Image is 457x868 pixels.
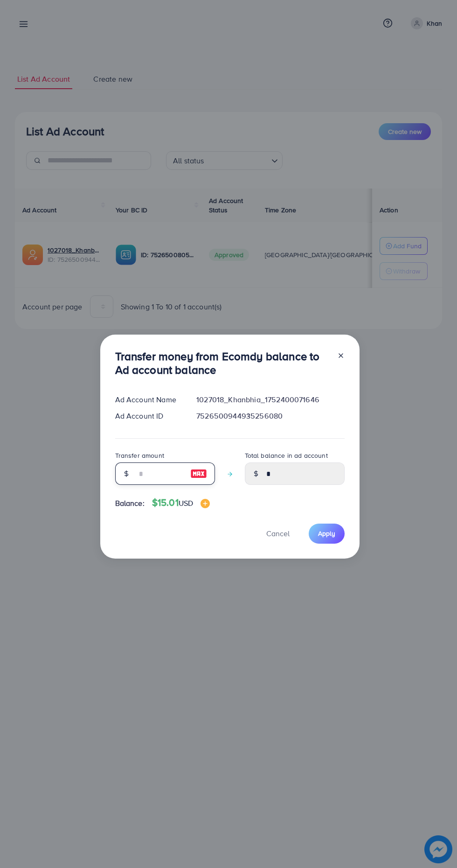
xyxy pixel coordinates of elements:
div: 1027018_Khanbhia_1752400071646 [189,394,352,405]
img: image [190,468,207,479]
label: Transfer amount [115,451,164,460]
button: Cancel [255,524,301,544]
span: Balance: [115,498,145,509]
span: Apply [318,529,335,538]
h3: Transfer money from Ecomdy balance to Ad account balance [115,350,330,377]
label: Total balance in ad account [245,451,328,460]
div: 7526500944935256080 [189,411,352,421]
button: Apply [309,524,345,544]
img: image [201,499,210,508]
span: Cancel [266,528,290,539]
div: Ad Account Name [108,394,189,405]
span: USD [179,498,193,508]
div: Ad Account ID [108,411,189,421]
h4: $15.01 [152,497,210,509]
